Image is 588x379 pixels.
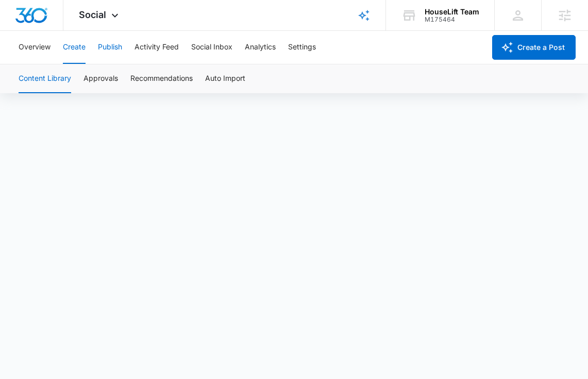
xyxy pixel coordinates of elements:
[492,35,576,60] button: Create a Post
[135,31,179,64] button: Activity Feed
[79,9,106,20] span: Social
[63,31,86,64] button: Create
[19,64,71,93] button: Content Library
[130,64,193,93] button: Recommendations
[288,31,316,64] button: Settings
[191,31,232,64] button: Social Inbox
[19,31,51,64] button: Overview
[205,64,245,93] button: Auto Import
[83,64,118,93] button: Approvals
[425,8,479,16] div: account name
[425,16,479,23] div: account id
[98,31,122,64] button: Publish
[245,31,276,64] button: Analytics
